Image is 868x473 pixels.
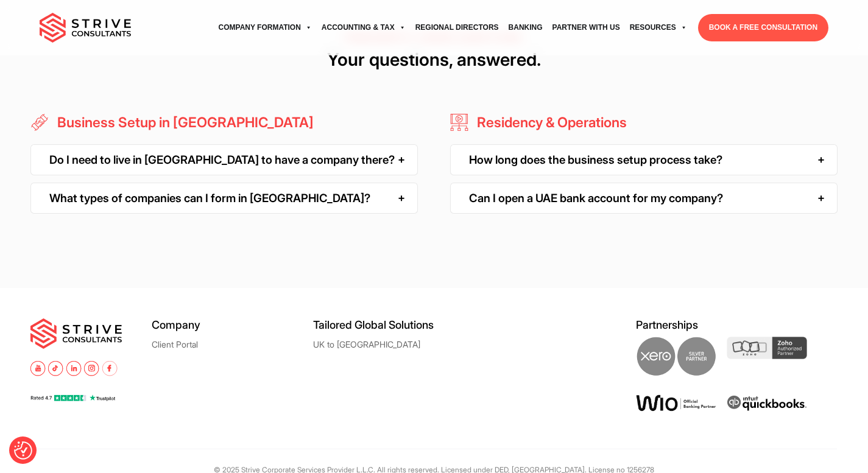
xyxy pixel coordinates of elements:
[313,340,420,349] a: UK to [GEOGRAPHIC_DATA]
[214,11,317,44] a: Company Formation
[471,113,627,132] h3: Residency & Operations
[313,318,475,331] h5: Tailored Global Solutions
[30,318,122,349] img: main-logo.svg
[727,394,808,413] img: intuit quickbooks
[727,337,808,359] img: Zoho Partner
[30,144,418,175] div: Do I need to live in [GEOGRAPHIC_DATA] to have a company there?
[30,183,418,214] div: What types of companies can I form in [GEOGRAPHIC_DATA]?
[636,394,717,412] img: Wio Offical Banking Partner
[548,11,625,44] a: Partner with Us
[698,14,828,41] a: BOOK A FREE CONSULTATION
[14,441,32,460] button: Consent Preferences
[450,144,838,175] div: How long does the business setup process take?
[40,13,131,43] img: main-logo.svg
[51,113,314,132] h3: Business Setup in [GEOGRAPHIC_DATA]
[152,340,198,349] a: Client Portal
[411,11,504,44] a: Regional Directors
[636,318,838,331] h5: Partnerships
[14,441,32,460] img: Revisit consent button
[317,11,411,44] a: Accounting & Tax
[450,183,838,214] div: Can I open a UAE bank account for my company?
[504,11,548,44] a: Banking
[152,318,313,331] h5: Company
[625,11,692,44] a: Resources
